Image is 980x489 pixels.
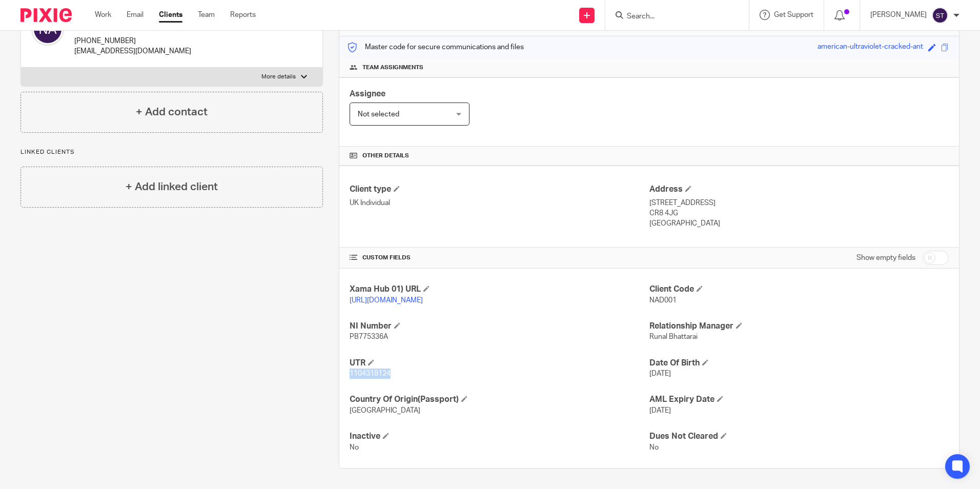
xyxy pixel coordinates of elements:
[136,104,208,120] h4: + Add contact
[74,46,224,56] p: [EMAIL_ADDRESS][DOMAIN_NAME]
[126,179,218,195] h4: + Add linked client
[774,11,813,18] span: Get Support
[350,407,420,414] span: [GEOGRAPHIC_DATA]
[649,370,671,377] span: [DATE]
[350,321,649,332] h4: NI Number
[350,333,388,340] span: PB775336A
[350,284,649,295] h4: Xama Hub 01) URL
[649,297,677,304] span: NAD001
[350,198,649,208] p: UK Individual
[649,444,659,451] span: No
[230,10,256,20] a: Reports
[649,333,698,340] span: Runal Bhattarai
[95,10,111,20] a: Work
[932,7,948,24] img: svg%3E
[21,148,323,156] p: Linked clients
[649,321,949,332] h4: Relationship Manager
[818,42,923,53] div: american-ultraviolet-cracked-ant
[347,42,524,52] p: Master code for secure communications and files
[21,8,72,22] img: Pixie
[350,444,359,451] span: No
[362,64,423,72] span: Team assignments
[350,297,423,304] a: [URL][DOMAIN_NAME]
[350,254,649,262] h4: CUSTOM FIELDS
[649,208,949,218] p: CR8 4JG
[198,10,215,20] a: Team
[350,394,649,405] h4: Country Of Origin(Passport)
[159,10,182,20] a: Clients
[350,184,649,195] h4: Client type
[649,184,949,195] h4: Address
[350,370,391,377] span: 1104318124
[649,394,949,405] h4: AML Expiry Date
[649,284,949,295] h4: Client Code
[350,358,649,369] h4: UTR
[261,73,296,81] p: More details
[856,253,915,263] label: Show empty fields
[127,10,144,20] a: Email
[870,10,927,20] p: [PERSON_NAME]
[649,431,949,442] h4: Dues Not Cleared
[649,218,949,229] p: [GEOGRAPHIC_DATA]
[358,111,399,118] span: Not selected
[350,431,649,442] h4: Inactive
[362,152,409,160] span: Other details
[74,36,224,46] p: [PHONE_NUMBER]
[649,358,949,369] h4: Date Of Birth
[626,12,718,22] input: Search
[649,407,671,414] span: [DATE]
[649,198,949,208] p: [STREET_ADDRESS]
[350,90,385,98] span: Assignee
